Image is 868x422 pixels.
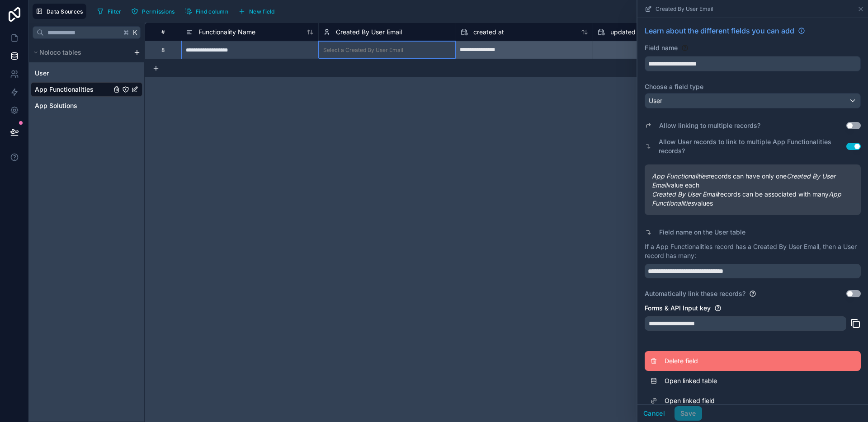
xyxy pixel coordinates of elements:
button: Filter [94,5,125,18]
label: Field name [645,43,678,52]
span: Find column [196,8,228,15]
a: Learn about the different fields you can add [645,25,805,36]
span: Permissions [142,8,175,15]
button: Permissions [128,5,178,18]
div: # [152,28,174,35]
span: New field [249,8,275,15]
span: created at [473,28,504,37]
button: New field [235,5,278,18]
div: 8 [161,47,165,54]
label: Choose a field type [645,82,861,91]
span: Learn about the different fields you can add [645,25,794,36]
span: Data Sources [47,8,83,15]
span: Created By User Email [336,28,402,37]
em: Created By User Email [652,190,718,198]
p: If a App Functionalities record has a Created By User Email, then a User record has many: [645,242,861,260]
button: Find column [182,5,231,18]
label: Field name on the User table [659,228,745,237]
span: records can be associated with many values [652,190,854,208]
span: updated at [610,28,643,37]
span: Functionality Name [198,28,255,37]
button: Data Sources [33,4,86,19]
em: App Functionalities [652,172,708,180]
a: Permissions [128,5,181,18]
label: Automatically link these records? [645,289,745,298]
button: Delete field [645,351,861,371]
a: Open linked table [645,371,861,391]
span: User [649,96,662,105]
span: Delete field [665,356,795,366]
label: Allow linking to multiple records? [659,121,760,130]
span: records can have only one value each [652,172,854,190]
div: Select a Created By User Email [323,47,403,54]
button: Cancel [637,406,671,421]
label: Allow User records to link to multiple App Functionalities records? [659,137,846,155]
button: User [645,93,861,108]
span: K [132,29,138,36]
span: Filter [108,8,122,15]
a: Open linked field [645,391,861,411]
label: Forms & API Input key [645,304,711,313]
